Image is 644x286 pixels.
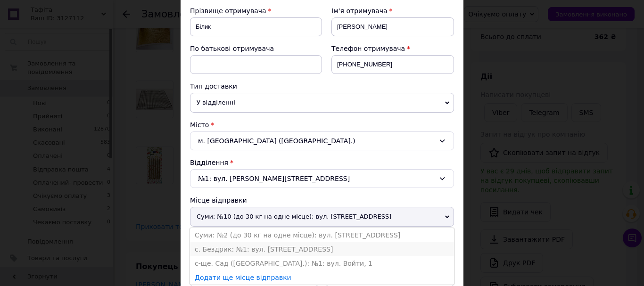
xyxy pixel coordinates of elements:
span: Місце відправки [190,196,247,204]
div: м. [GEOGRAPHIC_DATA] ([GEOGRAPHIC_DATA].) [190,131,454,150]
span: Прізвище отримувача [190,7,266,15]
span: Тип доставки [190,82,237,90]
span: У відділенні [190,93,454,113]
div: Відділення [190,158,454,167]
input: +380 [331,55,454,74]
li: Суми: №2 (до 30 кг на одне місце): вул. [STREET_ADDRESS] [190,228,454,242]
li: с-ще. Сад ([GEOGRAPHIC_DATA].): №1: вул. Войти, 1 [190,256,454,270]
span: Суми: №10 (до 30 кг на одне місце): вул. [STREET_ADDRESS] [190,207,454,227]
span: Телефон отримувача [331,45,405,52]
div: Місто [190,120,454,130]
div: №1: вул. [PERSON_NAME][STREET_ADDRESS] [190,169,454,188]
span: Ім'я отримувача [331,7,388,15]
li: с. Бездрик: №1: вул. [STREET_ADDRESS] [190,242,454,256]
span: По батькові отримувача [190,45,274,52]
a: Додати ще місце відправки [195,274,291,281]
